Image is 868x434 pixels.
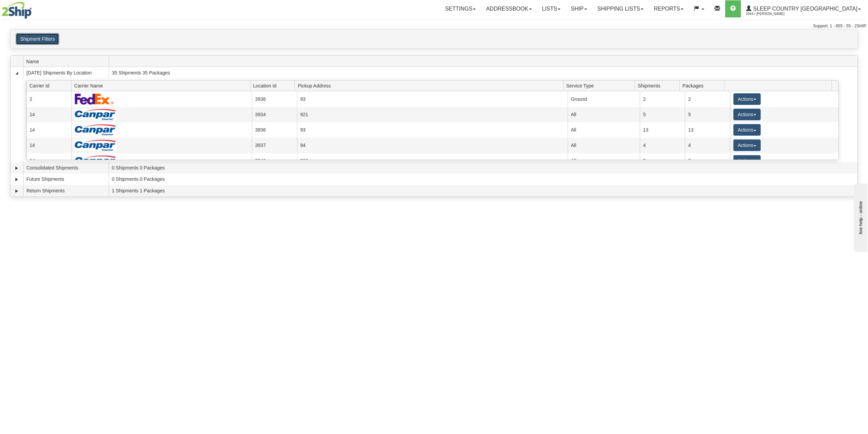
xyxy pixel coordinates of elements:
a: Addressbook [481,0,537,17]
td: Return Shipments [23,185,109,196]
td: 4 [685,138,730,153]
td: 14 [26,122,71,138]
button: Actions [733,124,761,136]
td: 2 [26,91,71,107]
a: Expand [13,176,20,183]
a: Sleep Country [GEOGRAPHIC_DATA] 2044 / [PERSON_NAME] [741,0,866,17]
span: Carrier Name [74,80,250,91]
img: Canpar [75,109,116,120]
td: 3936 [252,91,297,107]
td: 13 [685,122,730,138]
button: Actions [733,93,761,105]
a: Collapse [13,70,20,77]
td: 1 Shipments 1 Packages [109,185,857,196]
img: Canpar [75,155,116,166]
div: live help - online [5,6,63,11]
span: Service Type [566,80,635,91]
div: Support: 1 - 855 - 55 - 2SHIP [2,23,866,29]
td: 390 [297,153,568,168]
a: Settings [440,0,481,17]
td: 35 Shipments 35 Packages [109,67,857,79]
td: 3937 [252,138,297,153]
td: 921 [297,107,568,122]
td: 3934 [252,107,297,122]
td: 14 [26,138,71,153]
img: logo2044.jpg [2,2,32,19]
td: 4 [640,138,685,153]
td: 5 [640,107,685,122]
td: 14 [26,153,71,168]
a: Reports [649,0,689,17]
td: 3 [640,153,685,168]
a: Expand [13,165,20,172]
td: 2 [640,91,685,107]
td: Future Shipments [23,174,109,185]
span: Name [26,56,109,67]
button: Actions [733,109,761,120]
td: 94 [297,138,568,153]
td: 3940 [252,153,297,168]
td: 93 [297,122,568,138]
td: All [568,153,640,168]
td: 93 [297,91,568,107]
td: 0 Shipments 0 Packages [109,162,857,174]
span: Shipments [638,80,679,91]
img: Canpar [75,124,116,135]
td: 3936 [252,122,297,138]
span: Sleep Country [GEOGRAPHIC_DATA] [751,6,857,12]
a: Expand [13,188,20,194]
td: Consolidated Shipments [23,162,109,174]
img: FedEx Express® [75,93,114,105]
span: Packages [682,80,724,91]
td: 0 Shipments 0 Packages [109,174,857,185]
button: Actions [733,139,761,151]
button: Actions [733,155,761,167]
span: Carrier Id [29,80,71,91]
img: Canpar [75,140,116,151]
span: Pickup Address [298,80,563,91]
button: Shipment Filters [16,33,59,45]
td: 3 [685,153,730,168]
td: All [568,138,640,153]
span: Location Id [253,80,295,91]
td: Ground [568,91,640,107]
td: 5 [685,107,730,122]
td: [DATE] Shipments By Location [23,67,109,79]
a: Shipping lists [592,0,649,17]
a: Ship [566,0,592,17]
td: All [568,122,640,138]
td: 14 [26,107,71,122]
iframe: chat widget [852,182,867,252]
a: Lists [537,0,566,17]
td: 2 [685,91,730,107]
td: All [568,107,640,122]
span: 2044 / [PERSON_NAME] [746,11,797,17]
td: 13 [640,122,685,138]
